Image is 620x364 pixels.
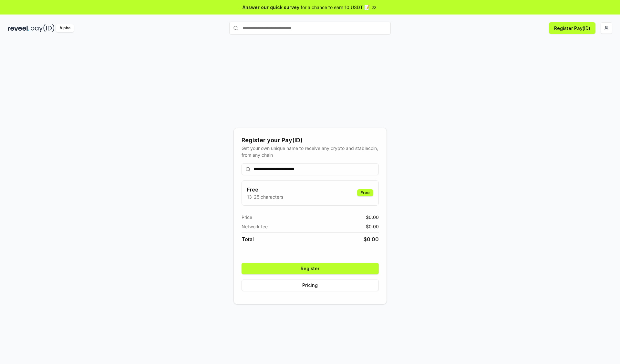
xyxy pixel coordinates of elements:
[242,263,379,274] button: Register
[242,145,379,158] div: Get your own unique name to receive any crypto and stablecoin, from any chain
[366,223,379,230] span: $ 0.00
[31,24,55,32] img: pay_id
[301,4,370,11] span: for a chance to earn 10 USDT 📝
[247,193,283,200] p: 13-25 characters
[242,136,379,145] div: Register your Pay(ID)
[243,4,299,11] span: Answer our quick survey
[242,223,268,230] span: Network fee
[357,189,373,196] div: Free
[364,235,379,243] span: $ 0.00
[8,24,29,32] img: reveel_dark
[366,214,379,221] span: $ 0.00
[549,22,595,34] button: Register Pay(ID)
[242,214,252,221] span: Price
[242,235,254,243] span: Total
[242,280,379,291] button: Pricing
[247,186,283,193] h3: Free
[56,24,74,32] div: Alpha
